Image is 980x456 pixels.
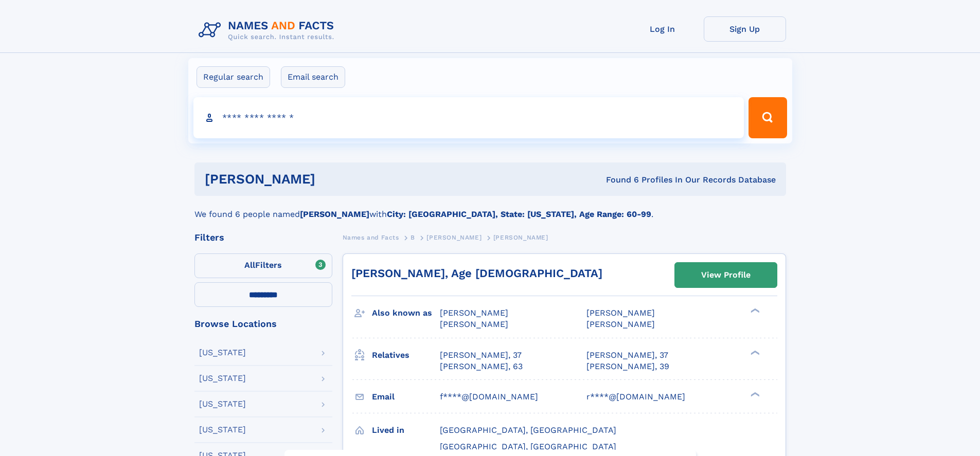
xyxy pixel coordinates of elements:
[351,267,602,280] a: [PERSON_NAME], Age [DEMOGRAPHIC_DATA]
[199,374,246,382] div: [US_STATE]
[244,260,255,270] span: All
[440,319,508,329] span: [PERSON_NAME]
[197,66,270,88] label: Regular search
[411,231,415,244] a: B
[440,308,508,318] span: [PERSON_NAME]
[426,231,482,244] a: [PERSON_NAME]
[194,196,786,221] div: We found 6 people named with .
[194,319,332,329] div: Browse Locations
[749,97,787,138] button: Search Button
[621,16,704,42] a: Log In
[372,346,440,364] h3: Relatives
[440,361,523,372] a: [PERSON_NAME], 63
[372,422,440,439] h3: Lived in
[372,388,440,406] h3: Email
[193,97,744,138] input: search input
[460,174,776,186] div: Found 6 Profiles In Our Records Database
[387,209,651,219] b: City: [GEOGRAPHIC_DATA], State: [US_STATE], Age Range: 60-99
[199,349,246,357] div: [US_STATE]
[300,209,369,219] b: [PERSON_NAME]
[372,304,440,322] h3: Also known as
[194,253,332,278] label: Filters
[343,231,399,244] a: Names and Facts
[440,442,616,451] span: [GEOGRAPHIC_DATA], [GEOGRAPHIC_DATA]
[205,173,461,186] h1: [PERSON_NAME]
[704,16,786,42] a: Sign Up
[199,426,246,434] div: [US_STATE]
[194,233,332,242] div: Filters
[586,308,655,318] span: [PERSON_NAME]
[586,319,655,329] span: [PERSON_NAME]
[586,350,668,361] a: [PERSON_NAME], 37
[586,361,669,372] a: [PERSON_NAME], 39
[675,263,777,287] a: View Profile
[493,234,548,241] span: [PERSON_NAME]
[701,263,751,287] div: View Profile
[199,400,246,408] div: [US_STATE]
[748,349,760,356] div: ❯
[194,16,343,44] img: Logo Names and Facts
[440,425,616,435] span: [GEOGRAPHIC_DATA], [GEOGRAPHIC_DATA]
[411,234,415,241] span: B
[440,350,522,361] a: [PERSON_NAME], 37
[281,66,345,88] label: Email search
[748,307,760,314] div: ❯
[748,391,760,397] div: ❯
[426,234,482,241] span: [PERSON_NAME]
